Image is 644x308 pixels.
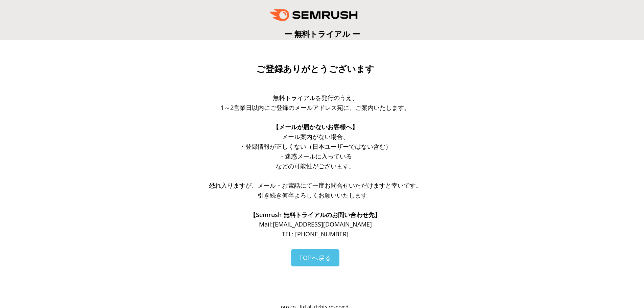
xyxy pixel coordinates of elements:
span: メール案内がない場合、 [282,133,349,141]
span: などの可能性がございます。 [276,162,355,170]
span: 1～2営業日以内にご登録のメールアドレス宛に、ご案内いたします。 [221,103,410,112]
span: TOPへ戻る [299,254,331,262]
span: 【Semrush 無料トライアルのお問い合わせ先】 [250,211,381,219]
span: ご登録ありがとうございます [256,64,374,74]
span: ・登録情報が正しくない（日本ユーザーではない含む） [239,142,391,150]
span: Mail: [EMAIL_ADDRESS][DOMAIN_NAME] [259,220,372,228]
span: ー 無料トライアル ー [284,28,360,39]
span: 恐れ入りますが、メール・お電話にて一度お問合せいただけますと幸いです。 [209,181,422,189]
span: 【メールが届かないお客様へ】 [273,123,358,131]
span: 無料トライアルを発行のうえ、 [273,94,358,102]
a: TOPへ戻る [291,249,339,266]
span: 引き続き何卒よろしくお願いいたします。 [258,191,373,199]
span: TEL: [PHONE_NUMBER] [282,230,349,238]
span: ・迷惑メールに入っている [279,152,352,160]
